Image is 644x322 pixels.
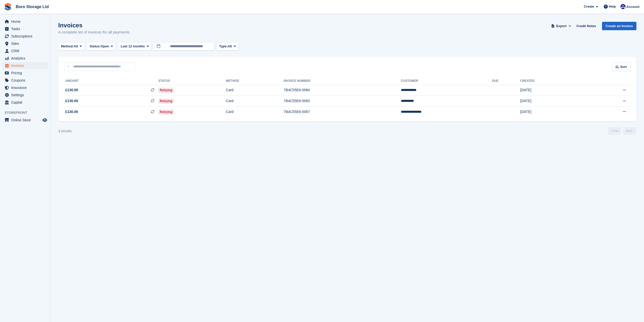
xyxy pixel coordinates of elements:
[90,44,101,49] span: Status:
[574,22,598,30] a: Credit Notes
[4,3,12,11] img: stora-icon-8386f47178a22dfd0bd8f6a31ec36ba5ce8667c1dd55bd0f319d3a0aa187defe.svg
[58,22,130,29] h1: Invoices
[620,64,627,69] span: Sort
[284,96,401,107] td: 7B4C55E6-0083
[3,47,48,54] a: menu
[226,106,284,117] td: Card
[620,4,626,9] img: Tobie Hillier
[64,77,158,85] th: Amount
[3,40,48,47] a: menu
[11,40,41,47] span: Sites
[3,99,48,106] a: menu
[492,77,520,85] th: Due
[3,62,48,69] a: menu
[3,91,48,99] a: menu
[11,33,41,40] span: Subscriptions
[11,91,41,99] span: Settings
[3,55,48,62] a: menu
[608,127,621,135] a: Previous
[58,42,85,51] button: Method: All
[401,77,492,85] th: Customer
[158,109,174,115] span: Retrying
[3,33,48,40] a: menu
[11,69,41,77] span: Pricing
[219,44,228,49] span: Type:
[520,85,584,96] td: [DATE]
[11,99,41,106] span: Capital
[520,106,584,117] td: [DATE]
[520,96,584,107] td: [DATE]
[11,55,41,62] span: Analytics
[11,18,41,25] span: Home
[602,22,636,30] a: Create an Invoice
[550,22,572,30] button: Export
[284,106,401,117] td: 7B4C55E6-0067
[226,85,284,96] td: Card
[11,62,41,69] span: Invoices
[158,77,226,85] th: Status
[61,44,74,49] span: Method:
[226,77,284,85] th: Method
[65,98,78,104] span: £130.00
[520,77,584,85] th: Created
[3,18,48,25] a: menu
[584,4,594,9] span: Create
[626,4,639,9] span: Account
[226,96,284,107] td: Card
[118,42,152,51] button: Last 12 months
[11,77,41,84] span: Coupons
[74,44,78,49] span: All
[158,99,174,104] span: Retrying
[87,42,116,51] button: Status: Open
[228,44,232,49] span: All
[11,47,41,54] span: CRM
[216,42,239,51] button: Type: All
[284,77,401,85] th: Invoice Number
[556,24,567,29] span: Export
[3,117,48,124] a: menu
[3,69,48,77] a: menu
[284,85,401,96] td: 7B4C55E6-0084
[158,88,174,93] span: Retrying
[65,87,78,93] span: £130.00
[58,29,130,35] p: A complete list of invoices for all payments
[101,44,109,49] span: Open
[11,84,41,91] span: Insurance
[11,117,41,124] span: Online Store
[609,4,616,9] span: Help
[121,44,145,49] span: Last 12 months
[5,110,50,115] span: Storefront
[11,25,41,32] span: Tasks
[65,109,78,115] span: £130.00
[3,77,48,84] a: menu
[607,127,637,135] nav: Page
[58,128,72,134] div: 3 results
[14,3,51,11] a: Boro Storage Ltd
[3,84,48,91] a: menu
[42,117,48,123] a: Preview store
[3,25,48,32] a: menu
[623,127,636,135] a: Next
